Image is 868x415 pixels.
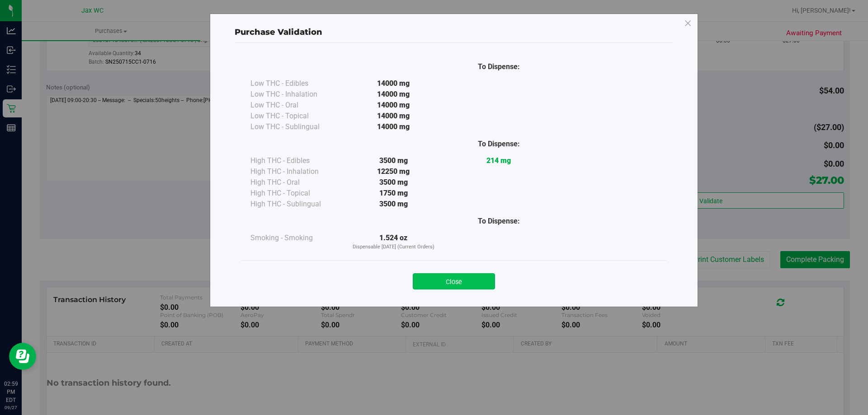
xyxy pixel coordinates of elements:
[446,216,552,227] div: To Dispense:
[341,100,446,111] div: 14000 mg
[341,233,446,251] div: 1.524 oz
[341,111,446,121] div: 14000 mg
[250,121,341,132] div: Low THC - Sublingual
[341,155,446,166] div: 3500 mg
[250,100,341,111] div: Low THC - Oral
[9,343,36,370] iframe: Resource center
[341,188,446,199] div: 1750 mg
[341,199,446,210] div: 3500 mg
[250,111,341,121] div: Low THC - Topical
[413,273,495,289] button: Close
[235,27,322,37] span: Purchase Validation
[250,177,341,188] div: High THC - Oral
[446,139,552,149] div: To Dispense:
[446,61,552,72] div: To Dispense:
[341,89,446,100] div: 14000 mg
[341,121,446,132] div: 14000 mg
[341,166,446,177] div: 12250 mg
[341,177,446,188] div: 3500 mg
[250,89,341,100] div: Low THC - Inhalation
[250,166,341,177] div: High THC - Inhalation
[250,199,341,210] div: High THC - Sublingual
[250,155,341,166] div: High THC - Edibles
[250,188,341,199] div: High THC - Topical
[486,156,511,165] strong: 214 mg
[250,233,341,243] div: Smoking - Smoking
[341,78,446,89] div: 14000 mg
[250,78,341,89] div: Low THC - Edibles
[341,243,446,251] p: Dispensable [DATE] (Current Orders)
